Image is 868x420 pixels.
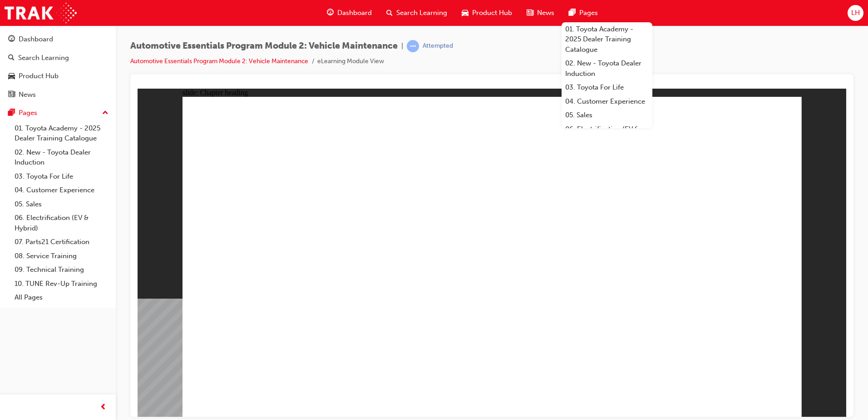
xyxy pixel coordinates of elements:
span: learningRecordVerb_ATTEMPT-icon [407,40,419,52]
a: Product Hub [4,68,112,85]
a: News [4,86,112,103]
a: All Pages [11,290,112,305]
button: LH [848,5,863,21]
span: guage-icon [8,35,15,44]
span: search-icon [8,54,15,62]
a: guage-iconDashboard [320,4,379,22]
button: Pages [4,105,112,121]
div: Search Learning [18,53,69,63]
div: Product Hub [19,71,59,81]
a: car-iconProduct Hub [454,4,519,22]
a: search-iconSearch Learning [379,4,454,22]
span: search-icon [386,7,393,19]
a: 01. Toyota Academy - 2025 Dealer Training Catalogue [562,22,652,57]
div: News [19,90,36,100]
div: Pages [19,108,37,118]
span: news-icon [8,91,15,99]
a: news-iconNews [519,4,562,22]
span: | [401,41,403,51]
span: car-icon [462,7,469,19]
div: Dashboard [19,34,53,45]
span: Search Learning [396,8,447,18]
div: Attempted [423,42,453,50]
a: 08. Service Training [11,249,112,263]
span: pages-icon [8,109,15,117]
span: Dashboard [337,8,372,18]
span: Pages [579,8,598,18]
a: pages-iconPages [562,4,605,22]
a: 07. Parts21 Certification [11,235,112,249]
a: 01. Toyota Academy - 2025 Dealer Training Catalogue [11,121,112,145]
span: guage-icon [327,7,334,19]
a: 03. Toyota For Life [562,80,652,95]
li: eLearning Module View [317,56,384,67]
a: 03. Toyota For Life [11,170,112,184]
span: prev-icon [100,402,107,413]
img: Trak [5,3,77,23]
span: news-icon [527,7,533,19]
span: pages-icon [569,7,576,19]
span: News [537,8,554,18]
span: Product Hub [472,8,512,18]
a: 04. Customer Experience [11,183,112,197]
a: 05. Sales [562,108,652,122]
a: 05. Sales [11,197,112,211]
a: Automotive Essentials Program Module 2: Vehicle Maintenance [130,57,308,65]
a: 10. TUNE Rev-Up Training [11,277,112,291]
a: 02. New - Toyota Dealer Induction [562,56,652,80]
a: 09. Technical Training [11,263,112,277]
span: car-icon [8,72,15,80]
a: 06. Electrification (EV & Hybrid) [562,122,652,146]
a: 02. New - Toyota Dealer Induction [11,145,112,170]
a: Search Learning [4,50,112,66]
button: DashboardSearch LearningProduct HubNews [4,29,112,105]
span: LH [851,8,860,18]
span: Automotive Essentials Program Module 2: Vehicle Maintenance [130,41,398,51]
a: 04. Customer Experience [562,95,652,109]
span: up-icon [102,107,108,119]
a: 06. Electrification (EV & Hybrid) [11,211,112,235]
a: Dashboard [4,31,112,48]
